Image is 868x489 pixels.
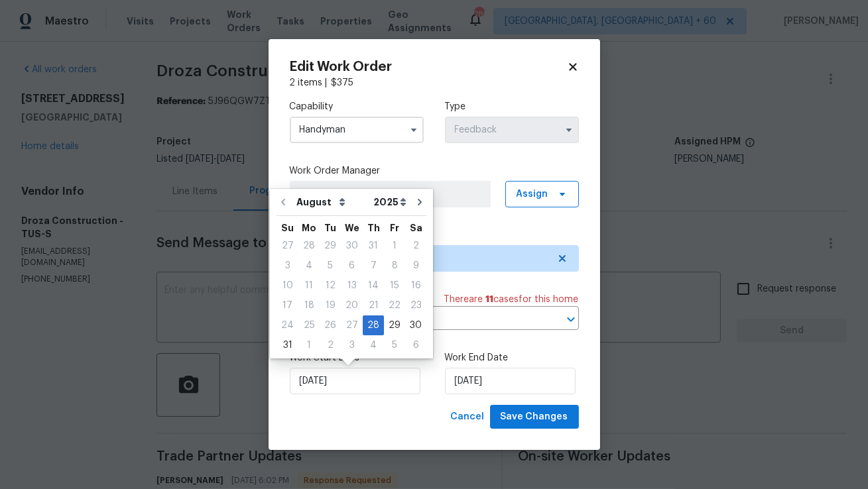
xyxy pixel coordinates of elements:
div: 4 [298,256,320,275]
div: 11 [298,276,320,295]
abbr: Tuesday [324,223,336,233]
div: 29 [384,316,405,335]
button: Save Changes [490,405,579,429]
div: Wed Aug 20 2025 [341,296,363,315]
label: Work End Date [445,351,579,364]
div: Thu Aug 14 2025 [363,276,384,296]
div: 22 [384,296,405,315]
div: 24 [277,316,298,335]
div: 30 [405,316,426,335]
div: 6 [405,336,426,354]
div: 31 [363,237,384,255]
input: Select... [290,117,424,143]
abbr: Friday [390,223,399,233]
div: 20 [341,296,363,315]
div: Tue Aug 05 2025 [320,256,341,276]
span: Cancel [451,409,485,425]
input: M/D/YYYY [290,368,420,394]
button: Open [562,310,580,329]
div: Mon Sep 01 2025 [298,335,320,355]
div: 3 [277,256,298,275]
abbr: Sunday [281,223,294,233]
div: 7 [363,256,384,275]
div: 26 [320,316,341,335]
div: Tue Aug 19 2025 [320,296,341,315]
label: Work Order Manager [290,164,579,178]
div: Sat Aug 16 2025 [405,276,426,296]
div: Fri Aug 01 2025 [384,236,405,256]
div: 25 [298,316,320,335]
div: Fri Aug 22 2025 [384,296,405,315]
div: Mon Aug 18 2025 [298,296,320,315]
div: 8 [384,256,405,275]
div: 27 [277,237,298,255]
div: 10 [277,276,298,295]
input: Select... [445,117,579,143]
div: Sat Aug 09 2025 [405,256,426,276]
span: $ 375 [332,78,354,87]
div: Tue Aug 12 2025 [320,276,341,296]
h2: Edit Work Order [290,60,567,74]
div: Sat Aug 02 2025 [405,236,426,256]
abbr: Thursday [367,223,380,233]
abbr: Monday [302,223,316,233]
div: Thu Aug 07 2025 [363,256,384,276]
div: 5 [384,336,405,354]
div: 23 [405,296,426,315]
div: 13 [341,276,363,295]
abbr: Saturday [410,223,422,233]
div: Wed Aug 06 2025 [341,256,363,276]
div: 14 [363,276,384,295]
div: Thu Sep 04 2025 [363,335,384,355]
div: Tue Jul 29 2025 [320,236,341,256]
div: Thu Aug 28 2025 [363,315,384,335]
div: 28 [363,316,384,335]
label: Type [445,100,579,113]
div: 21 [363,296,384,315]
div: 1 [384,237,405,255]
div: 3 [341,336,363,354]
div: Sun Aug 24 2025 [277,315,298,335]
div: 1 [298,336,320,354]
button: Show options [406,122,422,138]
div: 31 [277,336,298,354]
button: Go to next month [410,189,430,215]
select: Month [293,192,370,212]
span: There are case s for this home [444,293,579,306]
div: 29 [320,237,341,255]
div: Wed Aug 27 2025 [341,315,363,335]
div: Mon Aug 04 2025 [298,256,320,276]
input: M/D/YYYY [445,368,576,394]
span: Assign [517,188,548,201]
div: 30 [341,237,363,255]
label: Capability [290,100,424,113]
div: Wed Jul 30 2025 [341,236,363,256]
div: Sat Aug 23 2025 [405,296,426,315]
div: Sun Jul 27 2025 [277,236,298,256]
div: 15 [384,276,405,295]
div: 16 [405,276,426,295]
div: Sun Aug 17 2025 [277,296,298,315]
button: Show options [561,122,577,138]
div: Sat Aug 30 2025 [405,315,426,335]
div: Mon Jul 28 2025 [298,236,320,256]
div: Wed Aug 13 2025 [341,276,363,296]
div: 4 [363,336,384,354]
div: 17 [277,296,298,315]
button: Cancel [446,405,490,429]
select: Year [370,192,410,212]
div: 2 [405,237,426,255]
div: Mon Aug 11 2025 [298,276,320,296]
div: Thu Jul 31 2025 [363,236,384,256]
button: Go to previous month [273,189,293,215]
label: Trade Partner [290,229,579,242]
div: 6 [341,256,363,275]
div: Tue Aug 26 2025 [320,315,341,335]
div: Sat Sep 06 2025 [405,335,426,355]
div: Fri Aug 08 2025 [384,256,405,276]
div: 2 items | [290,76,579,89]
div: 27 [341,316,363,335]
div: Wed Sep 03 2025 [341,335,363,355]
div: Fri Aug 15 2025 [384,276,405,296]
span: Save Changes [501,409,568,425]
